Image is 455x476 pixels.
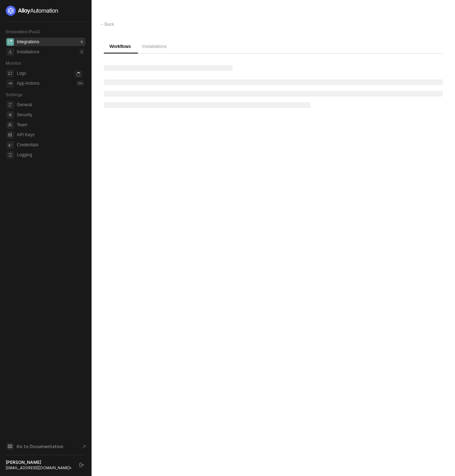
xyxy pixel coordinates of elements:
div: Back [100,21,114,28]
span: icon-app-actions [6,80,14,87]
span: integrations [6,38,14,46]
div: [EMAIL_ADDRESS][DOMAIN_NAME] • [6,465,73,470]
span: icon-loader [75,70,82,78]
span: Security [17,111,84,119]
span: ← [100,22,104,27]
span: security [6,111,14,119]
a: Knowledge Base [6,442,86,451]
span: team [6,121,14,129]
span: logging [6,151,14,159]
span: Team [17,121,84,129]
span: General [17,100,84,109]
span: Settings [6,92,22,97]
div: 0 % [77,80,84,86]
span: Installations [142,44,167,49]
span: general [6,101,14,109]
div: Logs [17,70,26,77]
span: api-key [6,131,14,139]
div: Integrations [17,39,39,45]
span: API Keys [17,131,84,139]
div: Installations [17,49,39,55]
span: document-arrow [80,443,88,450]
span: installations [6,48,14,56]
a: logo [6,6,85,16]
span: documentation [6,443,14,450]
span: Workflows [109,44,131,49]
span: icon-logs [6,70,14,77]
span: Credentials [17,141,84,149]
span: Logging [17,151,84,159]
span: Embedded iPaaS [6,29,40,34]
span: Go to Documentation [16,443,63,450]
span: logout [79,463,84,467]
span: credentials [6,141,14,149]
div: [PERSON_NAME] [6,460,73,465]
div: 0 [79,39,84,45]
img: logo [6,6,59,16]
span: Monitor [6,60,21,66]
div: App Actions [17,80,39,87]
div: 0 [79,49,84,55]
